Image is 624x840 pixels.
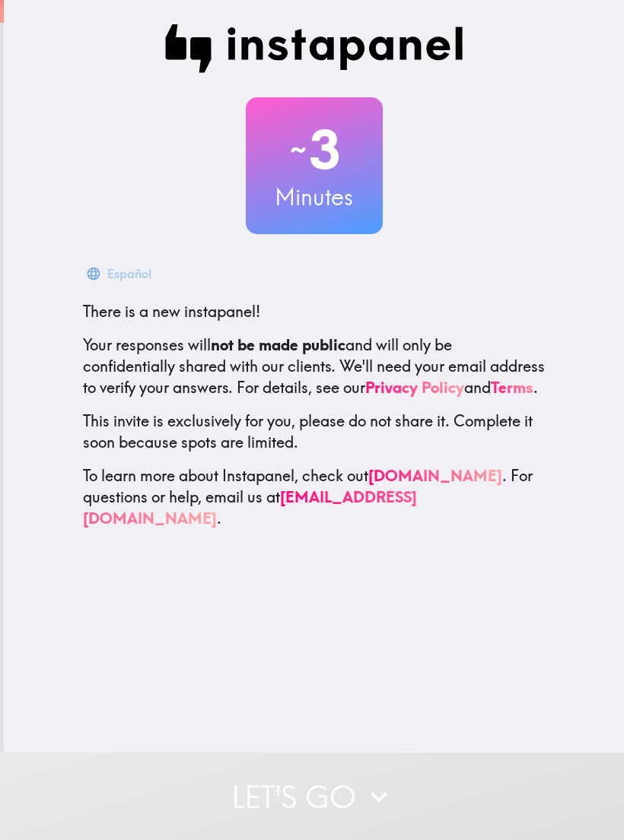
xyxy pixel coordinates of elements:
[83,410,546,453] p: This invite is exclusively for you, please do not share it. Complete it soon because spots are li...
[246,181,383,213] h3: Minutes
[288,127,309,173] span: ~
[165,24,463,73] img: Instapanel
[211,335,345,354] b: not be made public
[365,378,464,397] a: Privacy Policy
[83,465,546,529] p: To learn more about Instapanel, check out . For questions or help, email us at .
[83,487,417,528] a: [EMAIL_ADDRESS][DOMAIN_NAME]
[83,334,546,398] p: Your responses will and will only be confidentially shared with our clients. We'll need your emai...
[83,302,260,321] span: There is a new instapanel!
[491,378,533,397] a: Terms
[246,119,383,181] h2: 3
[107,263,151,284] div: Español
[83,258,158,289] button: Español
[368,466,502,485] a: [DOMAIN_NAME]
